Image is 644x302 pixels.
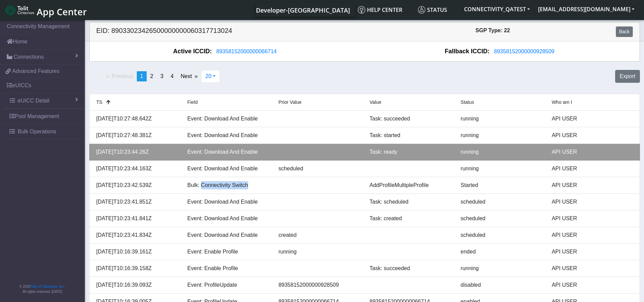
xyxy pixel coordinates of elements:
div: Event: ProfileUpdate [182,281,273,289]
span: SGP Type: 22 [476,27,510,33]
div: API USER [547,165,638,173]
div: AddProfileMultipleProfile [364,181,455,189]
div: Task: succeeded [364,264,455,272]
div: Started [456,181,547,189]
span: Developer-[GEOGRAPHIC_DATA] [256,6,350,14]
span: Bulk Operations [18,128,56,136]
button: 89358152000000928509 [490,47,559,56]
div: Task: ready [364,148,455,156]
span: TS [96,99,103,105]
div: Task: scheduled [364,198,455,206]
div: running [456,264,547,272]
span: Connections [14,53,44,61]
span: Fallback ICCID: [445,47,490,56]
div: API USER [547,131,638,139]
span: Advanced Features [12,67,59,75]
span: 4 [170,73,173,79]
div: created [273,231,364,239]
div: [DATE]T10:16:39.161Z [91,248,182,256]
div: running [456,165,547,173]
a: Help center [355,3,415,17]
img: status.svg [418,6,425,14]
div: running [273,248,364,256]
div: Event: Download And Enable [182,198,273,206]
a: Status [415,3,460,17]
span: 89358152000000066714 [216,49,277,54]
div: [DATE]T10:23:41.851Z [91,198,182,206]
div: Event: Download And Enable [182,214,273,223]
div: API USER [547,198,638,206]
span: Field [187,99,198,105]
div: scheduled [456,214,547,223]
div: Task: created [364,214,455,223]
div: [DATE]T10:23:41.841Z [91,214,182,223]
span: Prior Value [278,99,301,105]
button: Export [615,70,640,83]
div: running [456,131,547,139]
div: [DATE]T10:27:48.381Z [91,131,182,139]
div: [DATE]T10:23:44.26Z [91,148,182,156]
button: 89358152000000066714 [212,47,281,56]
div: [DATE]T10:23:41.834Z [91,231,182,239]
div: Task: succeeded [364,115,455,123]
div: Event: Download And Enable [182,231,273,239]
div: running [456,115,547,123]
div: API USER [547,248,638,256]
div: API USER [547,148,638,156]
a: eUICC Detail [3,93,85,108]
span: 2 [150,73,153,79]
div: Event: Download And Enable [182,131,273,139]
div: [DATE]T10:16:39.158Z [91,264,182,272]
button: [EMAIL_ADDRESS][DOMAIN_NAME] [534,3,639,15]
div: API USER [547,264,638,272]
img: logo-telit-cinterion-gw-new.png [5,5,34,16]
div: ended [456,248,547,256]
a: Telit IoT Solutions, Inc. [31,285,65,288]
div: API USER [547,181,638,189]
div: running [456,148,547,156]
div: scheduled [273,165,364,173]
div: API USER [547,115,638,123]
span: App Center [37,5,87,18]
div: API USER [547,281,638,289]
div: Event: Enable Profile [182,248,273,256]
a: Pool Management [3,109,85,124]
a: Next page [177,71,201,81]
img: knowledge.svg [358,6,365,14]
span: eUICC Detail [18,97,49,105]
span: 20 [205,73,211,79]
div: [DATE]T10:16:39.093Z [91,281,182,289]
div: Bulk: Connectivity Switch [182,181,273,189]
span: Help center [358,6,402,14]
div: Event: Download And Enable [182,165,273,173]
a: App Center [5,3,86,17]
span: Status [418,6,447,14]
a: Back [616,26,632,37]
span: Previous [112,73,133,79]
span: Status [461,99,474,105]
span: 1 [140,73,143,79]
div: API USER [547,231,638,239]
span: Active ICCID: [173,47,212,56]
div: [DATE]T10:23:44.163Z [91,165,182,173]
span: Who am I [552,99,572,105]
div: Event: Download And Enable [182,115,273,123]
ul: Pagination [89,71,202,81]
a: Bulk Operations [3,124,85,139]
a: Your current platform instance [256,3,350,17]
div: API USER [547,214,638,223]
div: Event: Download And Enable [182,148,273,156]
div: scheduled [456,231,547,239]
div: disabled [456,281,547,289]
h5: EID: 89033023426500000000060317713024 [91,26,365,37]
button: 20 [201,70,220,83]
span: 3 [160,73,163,79]
div: scheduled [456,198,547,206]
button: CONNECTIVITY_QATEST [460,3,534,15]
div: Task: started [364,131,455,139]
div: 89358152000000928509 [273,281,364,289]
div: [DATE]T10:27:48.642Z [91,115,182,123]
span: Value [369,99,381,105]
div: [DATE]T10:23:42.539Z [91,181,182,189]
div: Event: Enable Profile [182,264,273,272]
